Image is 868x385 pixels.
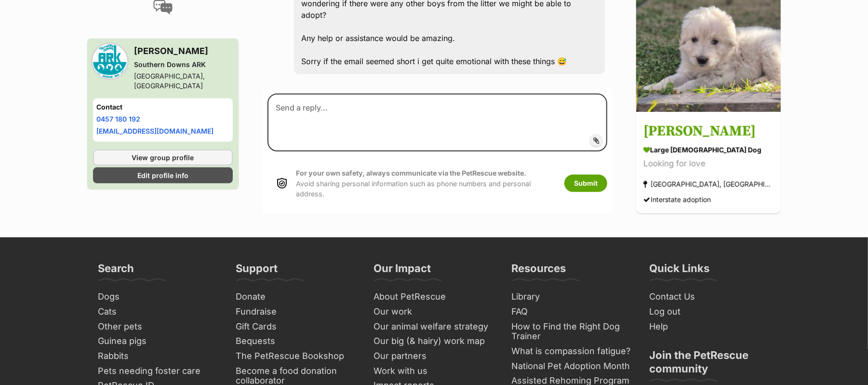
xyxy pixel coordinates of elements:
[232,334,361,349] a: Bequests
[643,121,774,142] h3: [PERSON_NAME]
[643,193,711,206] div: Interstate adoption
[370,319,498,334] a: Our animal welfare strategy
[93,44,127,78] img: Southern Downs ARK profile pic
[508,304,636,319] a: FAQ
[134,60,233,69] div: Southern Downs ARK
[650,261,710,281] h3: Quick Links
[94,319,223,334] a: Other pets
[94,364,223,379] a: Pets needing foster care
[646,304,774,319] a: Log out
[636,113,781,213] a: [PERSON_NAME] large [DEMOGRAPHIC_DATA] Dog Looking for love [GEOGRAPHIC_DATA], [GEOGRAPHIC_DATA] ...
[93,150,233,165] a: View group profile
[94,304,223,319] a: Cats
[97,102,229,112] h4: Contact
[134,44,233,58] h3: [PERSON_NAME]
[97,115,141,123] a: 0457 180 192
[370,289,498,304] a: About PetRescue
[236,261,278,281] h3: Support
[374,261,431,281] h3: Our Impact
[296,168,555,199] p: Avoid sharing personal information such as phone numbers and personal address.
[370,334,498,349] a: Our big (& hairy) work map
[650,348,770,381] h3: Join the PetRescue community
[134,71,233,91] div: [GEOGRAPHIC_DATA], [GEOGRAPHIC_DATA]
[508,359,636,374] a: National Pet Adoption Month
[370,364,498,379] a: Work with us
[94,334,223,349] a: Guinea pigs
[643,145,774,155] div: large [DEMOGRAPHIC_DATA] Dog
[97,127,214,135] a: [EMAIL_ADDRESS][DOMAIN_NAME]
[232,289,361,304] a: Donate
[370,304,498,319] a: Our work
[232,349,361,364] a: The PetRescue Bookshop
[137,170,188,180] span: Edit profile info
[98,261,134,281] h3: Search
[370,349,498,364] a: Our partners
[296,169,526,177] strong: For your own safety, always communicate via the PetRescue website.
[564,175,607,192] button: Submit
[643,157,774,170] div: Looking for love
[508,289,636,304] a: Library
[94,289,223,304] a: Dogs
[232,304,361,319] a: Fundraise
[643,178,774,191] div: [GEOGRAPHIC_DATA], [GEOGRAPHIC_DATA]
[646,289,774,304] a: Contact Us
[94,349,223,364] a: Rabbits
[508,344,636,359] a: What is compassion fatigue?
[93,167,233,183] a: Edit profile info
[646,319,774,334] a: Help
[512,261,566,281] h3: Resources
[232,319,361,334] a: Gift Cards
[132,152,194,163] span: View group profile
[508,319,636,344] a: How to Find the Right Dog Trainer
